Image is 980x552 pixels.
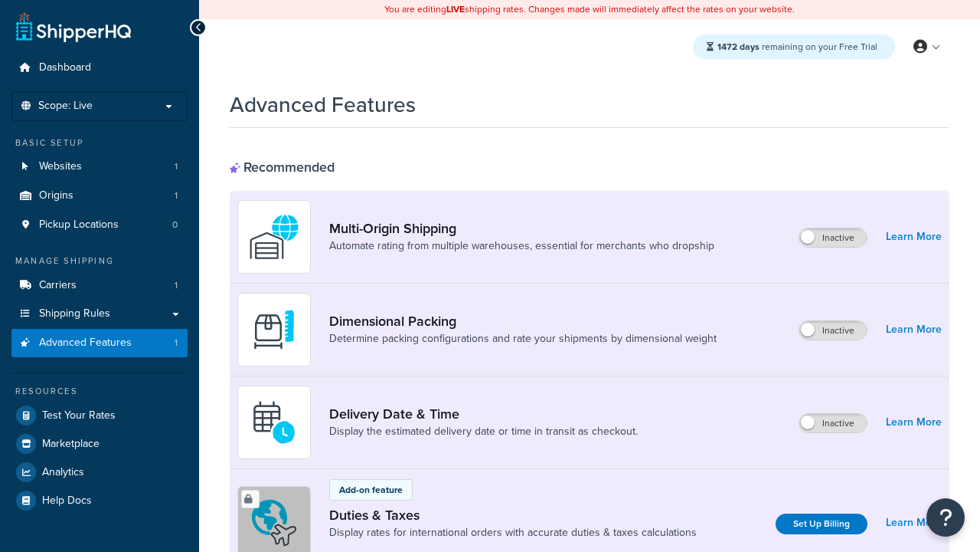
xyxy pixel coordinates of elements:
[230,90,416,120] h1: Advanced Features
[230,159,335,176] div: Recommended
[329,406,638,422] a: Delivery Date & Time
[329,238,714,254] a: Automate rating from multiple warehouses, essential for merchants who dropship
[175,160,178,173] span: 1
[39,337,132,350] span: Advanced Features
[172,219,178,232] span: 0
[42,438,100,451] span: Marketplace
[339,483,403,497] p: Add-on feature
[11,458,188,486] a: Analytics
[717,40,877,54] span: remaining on your Free Trial
[39,160,82,173] span: Websites
[11,402,188,429] a: Test Your Rates
[886,319,942,340] a: Learn More
[39,307,110,320] span: Shipping Rules
[11,329,188,357] li: Advanced Features
[926,498,965,537] button: Open Resource Center
[11,271,188,300] a: Carriers1
[11,487,188,514] a: Help Docs
[247,303,301,356] img: DTVBYsAAAAAASUVORK5CYII=
[329,525,697,540] a: Display rates for international orders with accurate duties & taxes calculations
[11,153,188,181] a: Websites1
[175,337,178,350] span: 1
[717,40,759,54] strong: 1472 days
[38,100,93,113] span: Scope: Live
[42,409,116,422] span: Test Your Rates
[329,331,717,347] a: Determine packing configurations and rate your shipments by dimensional weight
[11,182,188,210] a: Origins1
[776,514,867,534] a: Set Up Billing
[446,2,465,16] b: LIVE
[11,136,188,149] div: Basic Setup
[11,255,188,268] div: Manage Shipping
[11,54,188,82] a: Dashboard
[11,300,188,328] a: Shipping Rules
[42,495,92,508] span: Help Docs
[39,189,73,202] span: Origins
[329,507,697,524] a: Duties & Taxes
[11,153,188,181] li: Websites
[39,279,77,292] span: Carriers
[329,220,714,237] a: Multi-Origin Shipping
[11,271,188,300] li: Carriers
[247,210,301,264] img: WatD5o0RtDAAAAAElFTkSuQmCC
[886,226,942,248] a: Learn More
[886,512,942,534] a: Learn More
[11,385,188,398] div: Resources
[11,211,188,239] li: Pickup Locations
[329,424,638,439] a: Display the estimated delivery date or time in transit as checkout.
[886,412,942,433] a: Learn More
[175,279,178,292] span: 1
[247,396,301,449] img: gfkeb5ejjkALwAAAABJRU5ErkJggg==
[799,321,867,340] label: Inactive
[42,466,84,479] span: Analytics
[39,61,91,74] span: Dashboard
[11,182,188,210] li: Origins
[11,211,188,239] a: Pickup Locations0
[11,430,188,458] a: Marketplace
[799,228,867,247] label: Inactive
[39,219,119,232] span: Pickup Locations
[799,414,867,432] label: Inactive
[11,329,188,357] a: Advanced Features1
[175,189,178,202] span: 1
[329,313,717,330] a: Dimensional Packing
